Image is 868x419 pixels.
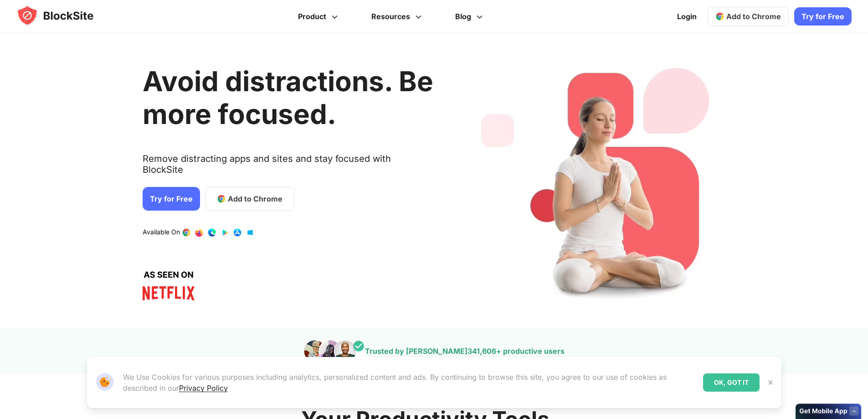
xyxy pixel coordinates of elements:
a: Add to Chrome [708,7,789,26]
div: OK, GOT IT [703,373,760,392]
img: pepole images [303,340,365,362]
button: Close [765,377,776,388]
text: Remove distracting apps and sites and stay focused with BlockSite [143,153,433,182]
img: blocksite-icon.5d769676.svg [16,5,111,26]
p: We Use Cookies for various purposes including analytics, personalized content and ads. By continu... [123,372,696,393]
a: Login [672,5,702,27]
img: Close [767,379,774,386]
img: chrome-icon.svg [715,12,724,21]
h1: Avoid distractions. Be more focused. [143,65,433,130]
a: Add to Chrome [205,187,294,211]
span: Add to Chrome [726,12,781,21]
text: Available On [143,228,180,237]
a: Privacy Policy [179,383,228,393]
a: Try for Free [143,187,200,211]
a: Try for Free [794,7,852,26]
span: Add to Chrome [228,193,282,204]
